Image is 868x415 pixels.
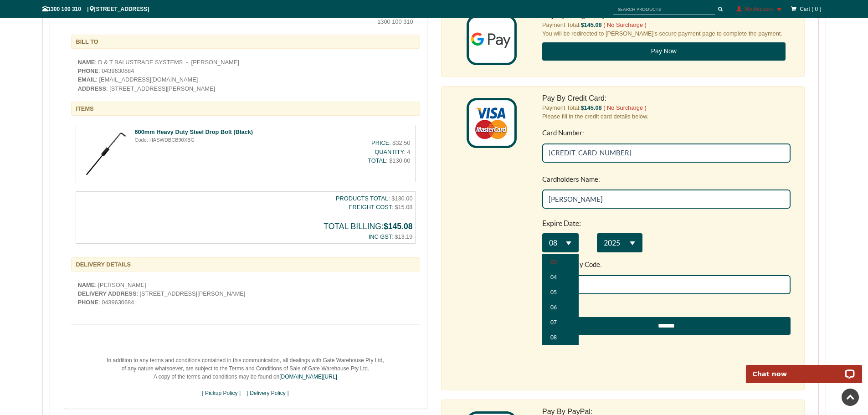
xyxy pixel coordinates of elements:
[78,67,99,74] b: PHONE
[202,390,241,396] a: [ Pickup Policy ]
[76,191,416,244] div: : $130.00 : $15.08 : $13.19
[336,195,388,202] span: PRODUCTS TOTAL
[71,281,420,307] div: : [PERSON_NAME] : [STREET_ADDRESS][PERSON_NAME] : 0439630684
[71,352,420,402] div: In addition to any terms and conditions contained in this communication, all dealings with Gate W...
[535,10,797,61] div: Payment Total: You will be redirected to [PERSON_NAME]'s secure payment page to complete the paym...
[76,105,94,112] b: ITEMS
[279,374,337,380] a: [DOMAIN_NAME][URL]
[467,15,517,65] img: google_pay.png
[535,93,797,383] div: Payment Total: Please fill in the credit card details below.
[78,85,107,92] b: ADDRESS
[324,222,412,231] strong: TOTAL BILLING:
[542,93,791,103] h5: Pay By Credit Card:
[603,104,647,111] span: ( No Surcharge )
[740,354,868,383] iframe: LiveChat chat widget
[247,390,289,396] a: [ Delivery Policy ]
[800,6,821,12] span: Cart ( 0 )
[78,282,95,288] b: NAME
[78,76,96,83] b: EMAIL
[369,233,391,240] span: INC GST
[78,299,99,306] b: PHONE
[76,38,98,45] b: BILL TO
[71,58,420,93] div: : D & T BALUSTRADE SYSTEMS - [PERSON_NAME] : 0439630684 : [EMAIL_ADDRESS][DOMAIN_NAME] : [STREET_...
[542,42,786,61] button: Pay Now
[603,21,647,28] span: ( No Surcharge )
[349,204,392,210] span: FREIGHT COST
[375,149,404,155] span: QUANTITY
[580,104,601,111] span: $145.08
[745,6,773,12] span: My Account
[371,139,389,146] span: PRICE
[580,21,601,28] span: $145.08
[42,6,149,12] span: 1300 100 310 | [STREET_ADDRESS]
[78,128,130,179] img: 600mm-drop-bolt-black-2023112415498-zad_thumb_small.jpg
[384,222,413,231] span: $145.08
[297,136,412,167] div: : $32.50 : 4 : $130.00
[135,128,253,135] a: 600mm Heavy Duty Steel Drop Bolt (Black)
[368,157,386,164] span: TOTAL
[613,4,715,15] input: SEARCH PRODUCTS
[78,59,95,66] b: NAME
[78,290,137,297] b: DELIVERY ADDRESS
[467,98,517,148] img: cardit_card.png
[76,261,131,268] b: DELIVERY DETAILS
[135,136,297,144] div: Code: HASWDBCB90XBG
